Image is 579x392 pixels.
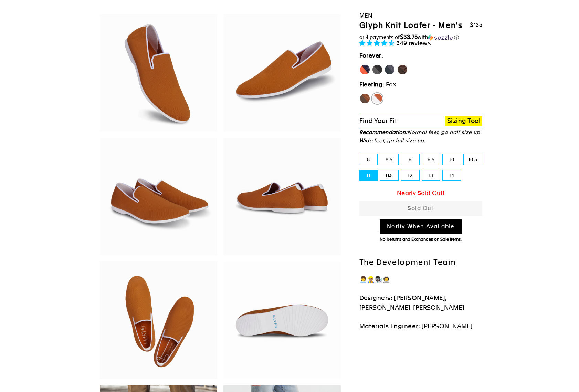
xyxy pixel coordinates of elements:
label: 9 [401,154,419,165]
label: Hawk [359,93,370,104]
a: Notify When Available [380,219,462,234]
span: No Returns and Exchanges on Sale Items. [380,237,462,242]
button: Sold Out [359,201,483,216]
span: 4.71 stars [359,40,397,47]
h2: The Development Team [359,258,483,268]
p: Materials Engineer: [PERSON_NAME] [359,321,483,331]
label: Fox [372,93,383,104]
div: or 4 payments of with [359,34,483,41]
label: [PERSON_NAME] [359,64,370,75]
label: Rhino [384,64,395,75]
label: Mustang [397,64,408,75]
label: 11 [359,170,378,180]
label: 13 [422,170,440,180]
div: Nearly Sold Out! [359,188,483,198]
label: 9.5 [422,154,440,165]
label: Panther [372,64,383,75]
label: 10 [443,154,461,165]
span: $33.75 [400,33,418,40]
div: Men [359,11,483,20]
img: Fox [100,261,217,379]
label: 12 [401,170,419,180]
p: Normal feet, go half size up. Wide feet, go full size up. [359,128,483,145]
label: 11.5 [380,170,398,180]
strong: Fleeting: [359,81,385,88]
div: or 4 payments of$33.75withSezzle Click to learn more about Sezzle [359,34,483,41]
strong: Recommendation: [359,129,408,135]
img: Fox [223,138,341,255]
img: Fox [223,261,341,379]
label: 10.5 [464,154,482,165]
img: Fox [100,14,217,132]
span: Sold Out [408,205,434,212]
h1: Glyph Knit Loafer - Men's [359,21,463,31]
strong: Forever: [359,52,383,59]
img: Fox [100,138,217,255]
span: Fox [386,81,396,88]
label: 8.5 [380,154,398,165]
label: 8 [359,154,378,165]
p: Designers: [PERSON_NAME], [PERSON_NAME], [PERSON_NAME] [359,293,483,313]
p: 👩‍💼👷🏽‍♂️👩🏿‍🔬👨‍🚀 [359,275,483,285]
img: Fox [223,14,341,132]
span: 349 reviews [396,40,431,47]
span: $135 [470,22,482,28]
a: Sizing Tool [445,116,482,126]
span: Find Your Fit [359,117,397,124]
img: Sezzle [428,34,453,41]
label: 14 [443,170,461,180]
